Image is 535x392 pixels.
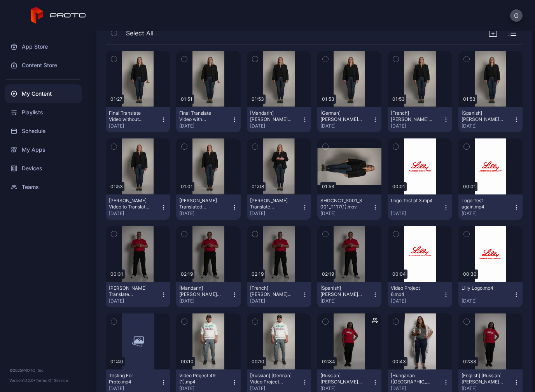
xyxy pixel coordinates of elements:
[462,210,513,217] div: [DATE]
[179,285,222,297] div: [Mandarin] greg-clinical-research-screening-diabetes-cardio-wm.mp4
[126,28,154,38] span: Select All
[320,123,372,129] div: [DATE]
[109,385,161,392] div: [DATE]
[109,373,152,385] div: Testing For Proto.mp4
[5,159,82,178] a: Devices
[320,285,363,297] div: [Spanish] greg-clinical-research-screening-diabetes-cardio-wm.mp4
[5,178,82,196] a: Teams
[391,298,442,304] div: [DATE]
[462,123,513,129] div: [DATE]
[250,110,293,122] div: [Mandarin] Janelle Video to Translate for Mouth.mp4
[106,107,170,132] button: Final Translate Video without Mandarin.mp4[DATE]
[106,282,170,307] button: [PERSON_NAME] Translate Video.mp4[DATE]
[317,107,381,132] button: [German] [PERSON_NAME] Video to Translate for Mouth.mp4[DATE]
[176,194,240,220] button: [PERSON_NAME] Translated Video.mp4[DATE]
[250,210,302,217] div: [DATE]
[320,373,363,385] div: [Russian] kimberly-clinical-research-screening-diabetes-cardio-wm-2.mp4
[458,107,523,132] button: [Spanish] [PERSON_NAME] Video to Translate for Mouth.mp4[DATE]
[320,385,372,392] div: [DATE]
[462,198,504,210] div: Logo Test again.mp4
[109,198,152,210] div: Janelle Video to Translate for Mouth.mp4
[247,107,311,132] button: [Mandarin] [PERSON_NAME] Video to Translate for Mouth.mp4[DATE]
[388,194,452,220] button: Logo Test pt 3.mp4[DATE]
[106,194,170,220] button: [PERSON_NAME] Video to Translate for Mouth.mp4[DATE]
[109,285,152,297] div: Greg Ai Translate Video.mp4
[391,123,442,129] div: [DATE]
[388,107,452,132] button: [French] [PERSON_NAME] Video to Translate for Mouth.mp4[DATE]
[391,285,434,297] div: Video Project 6.mp4
[176,282,240,307] button: [Mandarin] [PERSON_NAME]-clinical-research-screening-[MEDICAL_DATA]-cardio-wm.mp4[DATE]
[391,110,434,122] div: [French] Janelle Video to Translate for Mouth.mp4
[179,110,222,122] div: Final Translate Video with Mandarin.mp4
[391,385,442,392] div: [DATE]
[247,194,311,220] button: [PERSON_NAME] Translate Base.mp4[DATE]
[179,210,231,217] div: [DATE]
[458,282,523,307] button: Lilly Logo.mp4[DATE]
[250,285,293,297] div: [French] greg-clinical-research-screening-diabetes-cardio-wm.mp4
[179,198,222,210] div: Janelle Translated Video.mp4
[391,210,442,217] div: [DATE]
[250,385,302,392] div: [DATE]
[317,194,381,220] button: SHGCNCT_S001_S001_T117(1).mov[DATE]
[320,110,363,122] div: [German] Janelle Video to Translate for Mouth.mp4
[109,123,161,129] div: [DATE]
[247,282,311,307] button: [French] [PERSON_NAME]-clinical-research-screening-[MEDICAL_DATA]-cardio-wm.mp4[DATE]
[250,123,302,129] div: [DATE]
[179,385,231,392] div: [DATE]
[320,198,363,210] div: SHGCNCT_S001_S001_T117(1).mov
[176,107,240,132] button: Final Translate Video with Mandarin.mp4[DATE]
[9,367,77,373] div: © 2025 PROTO, Inc.
[109,298,161,304] div: [DATE]
[250,373,293,385] div: [Russian] [German] Video Project 49.mp4
[5,56,82,75] a: Content Store
[5,140,82,159] a: My Apps
[179,373,222,385] div: Video Project 49 (1).mp4
[36,378,68,383] a: Terms Of Service
[462,373,504,385] div: [English] [Russian] kimberly-clinical-research-screening-diabetes-cardio-wm-2.mp4
[510,9,523,22] button: G
[462,298,513,304] div: [DATE]
[458,194,523,220] button: Logo Test again.mp4[DATE]
[388,282,452,307] button: Video Project 6.mp4[DATE]
[9,378,36,383] span: Version 1.12.0 •
[391,198,434,204] div: Logo Test pt 3.mp4
[250,198,293,210] div: Janelle Translate Base.mp4
[250,298,302,304] div: [DATE]
[5,84,82,103] a: My Content
[5,103,82,122] a: Playlists
[179,123,231,129] div: [DATE]
[317,282,381,307] button: [Spanish] [PERSON_NAME]-clinical-research-screening-[MEDICAL_DATA]-cardio-wm.mp4[DATE]
[462,385,513,392] div: [DATE]
[109,210,161,217] div: [DATE]
[391,373,434,385] div: [Hungarian (Hungary)] video.mov
[5,37,82,56] a: App Store
[320,210,372,217] div: [DATE]
[109,110,152,122] div: Final Translate Video without Mandarin.mp4
[462,110,504,122] div: [Spanish] Janelle Video to Translate for Mouth.mp4
[5,122,82,140] a: Schedule
[179,298,231,304] div: [DATE]
[462,285,504,291] div: Lilly Logo.mp4
[320,298,372,304] div: [DATE]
